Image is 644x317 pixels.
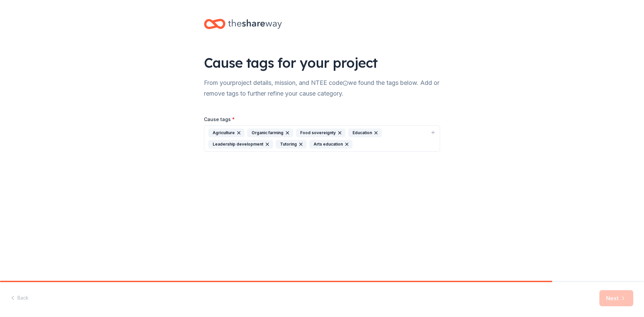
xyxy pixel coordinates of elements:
[208,128,245,137] div: Agriculture
[348,128,382,137] div: Education
[296,128,345,137] div: Food sovereignty
[204,53,440,72] div: Cause tags for your project
[204,77,440,99] div: From your project details, mission, and NTEE code we found the tags below. Add or remove tags to ...
[204,125,440,152] button: AgricultureOrganic farmingFood sovereigntyEducationLeadership developmentTutoringArts education
[204,116,235,123] label: Cause tags
[276,140,307,149] div: Tutoring
[208,140,273,149] div: Leadership development
[309,140,353,149] div: Arts education
[247,128,293,137] div: Organic farming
